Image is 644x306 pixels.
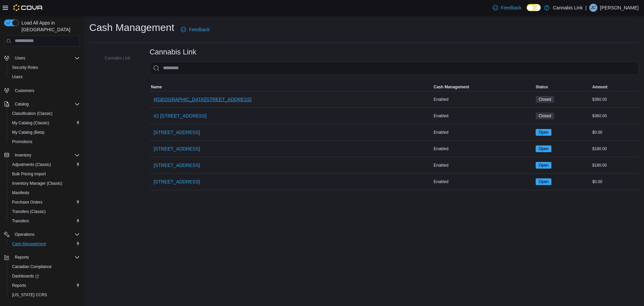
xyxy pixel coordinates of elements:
[9,128,80,136] span: My Catalog (Beta)
[9,189,80,197] span: Manifests
[151,109,209,123] button: #2 [STREET_ADDRESS]
[12,54,28,62] button: Users
[9,263,54,271] a: Canadian Compliance
[9,110,80,118] span: Classification (Classic)
[9,291,80,299] span: Washington CCRS
[434,84,469,90] span: Cash Management
[12,273,39,279] span: Dashboards
[12,120,49,126] span: My Catalog (Classic)
[432,128,534,136] div: Enabled
[9,161,54,169] a: Adjustments (Classic)
[9,189,32,197] a: Manifests
[12,65,38,70] span: Security Roles
[15,55,25,61] span: Users
[9,170,49,178] a: Bulk Pricing Import
[591,83,639,91] button: Amount
[7,216,83,226] button: Transfers
[9,217,80,225] span: Transfers
[591,95,639,103] div: $360.00
[7,169,83,179] button: Bulk Pricing Import
[1,99,83,109] button: Catalog
[539,179,548,185] span: Open
[9,170,80,178] span: Bulk Pricing Import
[9,179,65,187] a: Inventory Manager (Classic)
[539,162,548,168] span: Open
[9,198,45,206] a: Purchase Orders
[9,208,80,216] span: Transfers (Classic)
[553,4,583,12] p: Cannabis Link
[7,188,83,198] button: Manifests
[12,139,33,144] span: Promotions
[7,281,83,290] button: Reports
[154,162,200,169] span: [STREET_ADDRESS]
[12,292,47,298] span: [US_STATE] CCRS
[12,86,80,95] span: Customers
[585,4,587,12] p: |
[151,142,203,156] button: [STREET_ADDRESS]
[589,4,597,12] div: Jenna Coles
[9,179,80,187] span: Inventory Manager (Classic)
[154,113,207,119] span: #2 [STREET_ADDRESS]
[7,160,83,169] button: Adjustments (Classic)
[432,83,534,91] button: Cash Management
[591,145,639,153] div: $180.00
[7,63,83,72] button: Security Roles
[9,73,80,81] span: Users
[7,118,83,128] button: My Catalog (Classic)
[432,95,534,103] div: Enabled
[9,128,47,136] a: My Catalog (Beta)
[15,152,31,158] span: Inventory
[12,151,80,159] span: Inventory
[12,87,37,95] a: Customers
[12,130,45,135] span: My Catalog (Beta)
[539,113,551,119] span: Closed
[527,4,541,11] input: Dark Mode
[432,161,534,169] div: Enabled
[151,175,203,188] button: [STREET_ADDRESS]
[9,281,80,290] span: Reports
[9,63,41,72] a: Security Roles
[12,171,46,177] span: Bulk Pricing Import
[150,61,639,75] input: This is a search bar. As you type, the results lower in the page will automatically filter.
[7,137,83,146] button: Promotions
[150,48,196,56] h3: Cannabis Link
[9,272,80,280] span: Dashboards
[19,19,80,33] span: Load All Apps in [GEOGRAPHIC_DATA]
[15,255,29,260] span: Reports
[7,128,83,137] button: My Catalog (Beta)
[536,84,548,90] span: Status
[539,96,551,102] span: Closed
[9,119,52,127] a: My Catalog (Classic)
[536,178,551,185] span: Open
[432,145,534,153] div: Enabled
[12,253,32,261] button: Reports
[12,230,80,238] span: Operations
[9,119,80,127] span: My Catalog (Classic)
[591,4,596,12] span: JC
[536,96,554,103] span: Closed
[591,161,639,169] div: $180.00
[1,150,83,160] button: Inventory
[7,262,83,271] button: Canadian Compliance
[12,162,51,167] span: Adjustments (Classic)
[154,145,200,152] span: [STREET_ADDRESS]
[592,84,607,90] span: Amount
[1,230,83,239] button: Operations
[536,162,551,169] span: Open
[15,232,35,237] span: Operations
[7,290,83,300] button: [US_STATE] CCRS
[178,23,212,36] a: Feedback
[12,264,52,269] span: Canadian Compliance
[151,126,203,139] button: [STREET_ADDRESS]
[9,291,50,299] a: [US_STATE] CCRS
[9,110,55,118] a: Classification (Classic)
[150,83,432,91] button: Name
[9,240,80,248] span: Cash Management
[536,129,551,136] span: Open
[189,26,209,33] span: Feedback
[151,93,254,106] button: #[GEOGRAPHIC_DATA][STREET_ADDRESS]
[9,272,42,280] a: Dashboards
[501,4,521,11] span: Feedback
[13,4,43,11] img: Cova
